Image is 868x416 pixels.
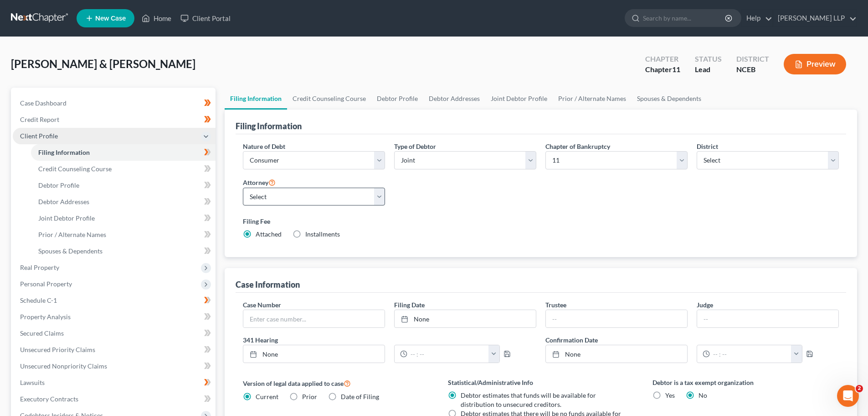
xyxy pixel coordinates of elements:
label: Trustee [545,300,566,310]
span: Prior / Alternate Names [38,231,106,238]
span: 2 [856,385,863,392]
span: Unsecured Nonpriority Claims [20,362,107,370]
span: Lawsuits [20,379,45,386]
label: Version of legal data applied to case [243,378,429,389]
a: [PERSON_NAME] LLP [773,10,857,26]
label: 341 Hearing [238,335,541,345]
a: None [243,345,385,363]
div: NCEB [736,64,769,75]
a: Credit Counseling Course [31,161,216,177]
a: Help [742,10,772,26]
label: Filing Date [394,300,425,310]
label: Judge [697,300,713,310]
label: Chapter of Bankruptcy [545,142,610,151]
label: District [697,142,718,151]
a: Secured Claims [13,325,216,342]
a: Debtor Profile [371,88,423,110]
label: Statistical/Administrative Info [448,378,634,387]
span: Secured Claims [20,329,64,337]
span: Current [256,393,278,400]
a: Spouses & Dependents [31,243,216,259]
a: Property Analysis [13,309,216,325]
a: Debtor Addresses [31,194,216,210]
div: Case Information [236,279,300,290]
a: Spouses & Dependents [632,88,707,110]
a: Case Dashboard [13,95,216,111]
a: Home [137,10,176,26]
iframe: Intercom live chat [837,385,859,407]
span: Debtor Addresses [38,198,89,205]
span: Attached [256,230,282,238]
a: Debtor Addresses [423,88,485,110]
span: 11 [672,65,680,74]
button: Preview [784,54,846,74]
label: Case Number [243,300,281,310]
a: Filing Information [225,88,287,110]
span: No [699,391,707,399]
label: Nature of Debt [243,142,285,151]
span: Case Dashboard [20,99,67,107]
div: District [736,54,769,64]
span: Debtor estimates that funds will be available for distribution to unsecured creditors. [461,391,596,408]
span: Property Analysis [20,313,71,321]
input: Enter case number... [243,310,385,327]
span: Filing Information [38,148,90,156]
label: Debtor is a tax exempt organization [652,378,839,387]
div: Chapter [645,64,680,75]
span: Date of Filing [341,393,379,400]
a: Credit Counseling Course [287,88,371,110]
span: Personal Property [20,280,72,288]
span: Debtor Profile [38,181,79,189]
div: Lead [695,64,722,75]
span: Prior [302,393,317,400]
a: Schedule C-1 [13,292,216,309]
label: Type of Debtor [394,142,436,151]
a: Lawsuits [13,374,216,391]
a: Joint Debtor Profile [31,210,216,226]
label: Filing Fee [243,216,839,226]
a: Unsecured Nonpriority Claims [13,358,216,374]
a: Unsecured Priority Claims [13,342,216,358]
a: Credit Report [13,111,216,128]
div: Filing Information [236,121,302,132]
div: Status [695,54,722,64]
a: None [395,310,536,327]
input: -- : -- [710,345,791,363]
a: None [546,345,687,363]
span: Spouses & Dependents [38,247,103,255]
a: Executory Contracts [13,391,216,407]
span: Unsecured Priority Claims [20,346,95,353]
input: -- [546,310,687,327]
span: [PERSON_NAME] & [PERSON_NAME] [11,57,195,70]
span: Credit Counseling Course [38,165,112,173]
span: Client Profile [20,132,58,140]
span: Joint Debtor Profile [38,214,95,222]
span: Executory Contracts [20,395,78,403]
a: Debtor Profile [31,177,216,194]
span: Schedule C-1 [20,296,57,304]
input: -- : -- [407,345,489,363]
a: Joint Debtor Profile [485,88,553,110]
input: -- [697,310,838,327]
a: Filing Information [31,144,216,161]
span: Yes [665,391,675,399]
a: Prior / Alternate Names [31,226,216,243]
label: Confirmation Date [541,335,843,345]
a: Client Portal [176,10,235,26]
input: Search by name... [643,10,726,26]
div: Chapter [645,54,680,64]
label: Attorney [243,177,276,188]
span: New Case [95,15,126,22]
span: Real Property [20,263,59,271]
span: Installments [305,230,340,238]
a: Prior / Alternate Names [553,88,632,110]
span: Credit Report [20,116,59,123]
